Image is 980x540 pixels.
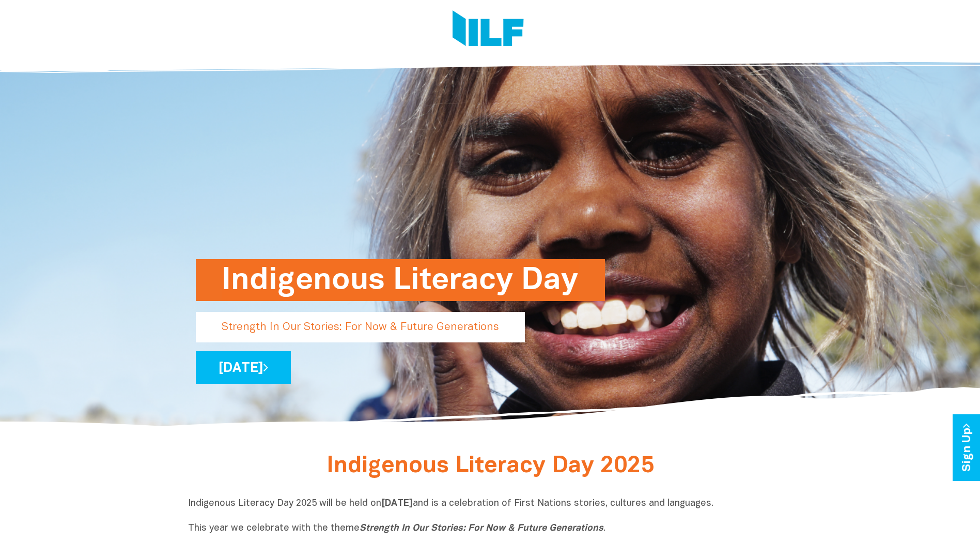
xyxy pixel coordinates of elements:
p: Strength In Our Stories: For Now & Future Generations [196,312,525,342]
img: Logo [453,10,524,49]
span: Indigenous Literacy Day 2025 [326,456,654,477]
h1: Indigenous Literacy Day [222,259,579,301]
a: [DATE] [196,351,291,384]
b: [DATE] [381,499,413,508]
i: Strength In Our Stories: For Now & Future Generations [360,524,603,533]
